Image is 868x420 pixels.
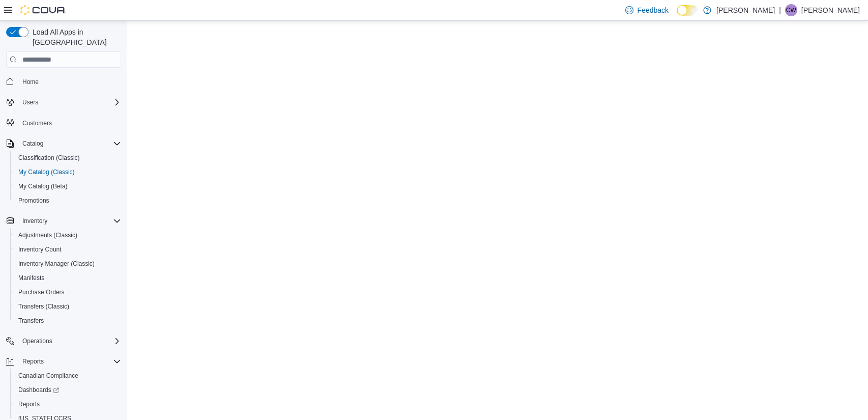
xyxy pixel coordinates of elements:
a: Dashboards [10,383,125,397]
span: Catalog [22,139,43,148]
a: Classification (Classic) [14,152,84,164]
span: Inventory Manager (Classic) [18,260,95,268]
span: Operations [18,335,121,347]
span: Promotions [14,194,121,207]
p: | [779,4,781,16]
span: Customers [22,119,52,127]
span: Canadian Compliance [14,370,121,382]
span: Inventory Manager (Classic) [14,258,121,270]
span: CW [786,4,796,16]
button: Inventory Count [10,242,125,257]
span: My Catalog (Classic) [18,168,75,176]
a: Promotions [14,194,53,207]
button: Inventory Manager (Classic) [10,257,125,271]
span: Feedback [638,5,669,15]
span: Purchase Orders [14,286,121,298]
a: Canadian Compliance [14,370,82,382]
a: Transfers (Classic) [14,300,73,313]
button: Home [2,74,125,89]
span: Transfers [14,315,121,327]
button: My Catalog (Classic) [10,165,125,179]
button: Customers [2,116,125,130]
span: Adjustments (Classic) [18,231,77,239]
a: Adjustments (Classic) [14,229,81,241]
a: Purchase Orders [14,286,69,298]
button: Operations [18,335,56,347]
button: Reports [18,355,48,368]
span: My Catalog (Beta) [14,180,121,192]
span: My Catalog (Classic) [14,166,121,178]
span: Users [18,96,121,108]
span: Manifests [14,272,121,284]
button: Catalog [18,137,47,150]
button: Users [2,95,125,109]
span: Catalog [18,137,121,150]
a: My Catalog (Beta) [14,180,72,192]
button: Reports [2,354,125,369]
button: Classification (Classic) [10,151,125,165]
button: Manifests [10,271,125,285]
button: Canadian Compliance [10,369,125,383]
button: Inventory [2,214,125,228]
span: Customers [18,117,121,129]
a: Reports [14,398,44,410]
button: Reports [10,397,125,411]
span: Reports [18,400,40,408]
span: Classification (Classic) [18,154,80,162]
button: Inventory [18,215,51,227]
button: Catalog [2,136,125,151]
span: Adjustments (Classic) [14,229,121,241]
button: Operations [2,334,125,348]
a: My Catalog (Classic) [14,166,79,178]
img: Cova [20,5,66,15]
span: Transfers (Classic) [18,302,69,311]
span: Dashboards [18,386,59,394]
span: Operations [22,337,52,345]
button: Transfers (Classic) [10,299,125,314]
span: Transfers [18,317,44,325]
span: Home [18,75,121,88]
a: Home [18,76,43,88]
a: Inventory Count [14,243,66,256]
span: Home [22,78,39,86]
span: Users [22,98,38,106]
p: [PERSON_NAME] [716,4,775,16]
span: Classification (Classic) [14,152,121,164]
span: Load All Apps in [GEOGRAPHIC_DATA] [28,27,121,47]
span: Promotions [18,197,49,205]
span: Inventory [18,215,121,227]
span: Transfers (Classic) [14,300,121,313]
button: My Catalog (Beta) [10,179,125,193]
p: [PERSON_NAME] [801,4,860,16]
span: Inventory [22,217,47,225]
button: Purchase Orders [10,285,125,299]
a: Transfers [14,315,48,327]
button: Users [18,96,42,108]
input: Dark Mode [677,5,698,16]
span: Inventory Count [14,243,121,256]
span: Reports [22,357,44,366]
a: Manifests [14,272,48,284]
span: My Catalog (Beta) [18,182,68,190]
button: Adjustments (Classic) [10,228,125,242]
a: Customers [18,117,56,129]
span: Inventory Count [18,245,62,254]
a: Inventory Manager (Classic) [14,258,99,270]
span: Purchase Orders [18,288,65,296]
span: Reports [14,398,121,410]
button: Promotions [10,193,125,208]
div: Carmen Woytas [785,4,797,16]
span: Manifests [18,274,44,282]
span: Canadian Compliance [18,372,78,380]
span: Dashboards [14,384,121,396]
button: Transfers [10,314,125,328]
a: Dashboards [14,384,63,396]
span: Reports [18,355,121,368]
